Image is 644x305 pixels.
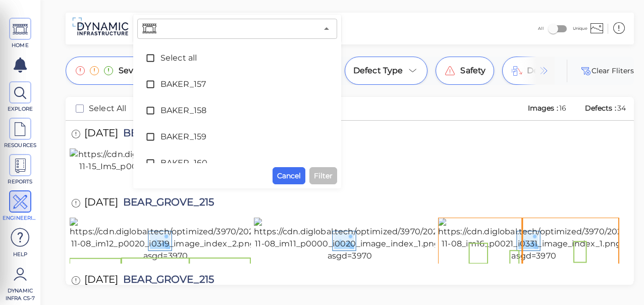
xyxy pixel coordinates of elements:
span: BEAR_GROVE_215 [118,274,214,288]
span: HOME [3,41,38,49]
span: Defect Type [353,65,403,77]
span: 34 [617,104,626,113]
span: BAKER_159 [160,131,314,143]
button: Clear Fliters [579,65,634,77]
button: Cancel [273,167,305,184]
img: https://cdn.diglobal.tech/optimized/3970/2024-11-15_Im5_p0000_i0013_image_index_1.png?asgd=3970 [70,148,272,185]
span: Images : [527,104,559,113]
img: https://cdn.diglobal.tech/optimized/3970/2022-11-08_im11_p0000_i0020_image_index_1.png?asgd=3970 [254,218,446,262]
span: [DATE] [84,274,118,288]
span: REPORTS [3,178,38,185]
span: BEAR_GROVE_215 [118,197,214,211]
img: https://cdn.diglobal.tech/optimized/3970/2022-11-08_im12_p0020_i0319_image_index_2.png?asgd=3970 [70,218,261,262]
span: Severity [119,65,151,77]
span: BEAR_GROVE_215 [118,128,214,141]
img: small_overflow_gradient_end [517,57,555,85]
span: BAKER_158 [160,105,314,117]
span: BAKER_160 [160,157,314,169]
span: BAKER_157 [160,78,314,90]
span: Safety [460,65,486,77]
span: Defects : [584,104,617,113]
span: Dynamic Infra CS-7 [3,287,38,302]
span: ENGINEERING [3,214,38,222]
img: container_overflow_arrow_end [538,65,550,77]
span: EXPLORE [3,105,38,113]
span: Select All [89,103,127,115]
span: Filter [314,170,333,182]
span: RESOURCES [3,141,38,149]
span: 16 [559,104,566,113]
span: Select all [160,52,314,64]
span: [DATE] [84,197,118,211]
button: Filter [309,167,337,184]
span: [DATE] [84,128,118,141]
span: Help [3,250,38,258]
button: Close [319,22,334,36]
span: Cancel [277,170,301,182]
div: All Unique [538,19,587,38]
iframe: Chat [601,260,636,297]
img: https://cdn.diglobal.tech/optimized/3970/2022-11-08_im16_p0021_i0331_image_index_1.png?asgd=3970 [438,218,630,262]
